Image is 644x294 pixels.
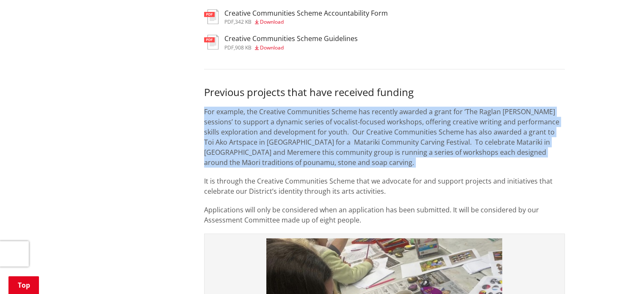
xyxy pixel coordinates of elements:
[260,18,284,25] span: Download
[8,276,39,294] a: Top
[235,44,252,51] span: 908 KB
[224,9,388,17] h3: Creative Communities Scheme Accountability Form
[224,35,358,43] h3: Creative Communities Scheme Guidelines
[224,45,358,50] div: ,
[224,18,234,25] span: pdf
[224,44,234,51] span: pdf
[204,86,565,99] h3: Previous projects that have received funding
[204,9,388,25] a: Creative Communities Scheme Accountability Form pdf,342 KB Download
[204,35,358,50] a: Creative Communities Scheme Guidelines pdf,908 KB Download
[224,19,388,25] div: ,
[204,35,218,49] img: document-pdf.svg
[260,44,284,51] span: Download
[204,9,218,24] img: document-pdf.svg
[204,176,565,196] p: It is through the Creative Communities Scheme that we advocate for and support projects and initi...
[204,107,565,168] p: For example, the Creative Communities Scheme has recently awarded a grant for ‘The Raglan [PERSON...
[235,18,252,25] span: 342 KB
[204,205,565,225] p: Applications will only be considered when an application has been submitted. It will be considere...
[605,258,636,289] iframe: Messenger Launcher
